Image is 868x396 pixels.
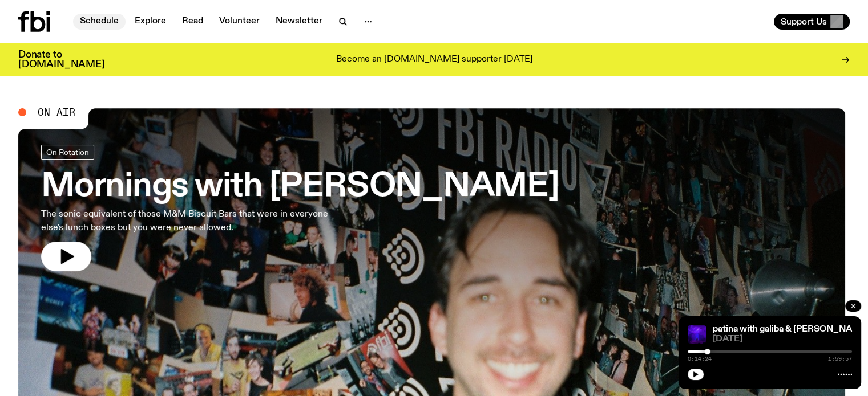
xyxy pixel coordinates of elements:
a: Volunteer [212,14,267,30]
p: The sonic equivalent of those M&M Biscuit Bars that were in everyone else's lunch boxes but you w... [41,207,333,235]
p: Become an [DOMAIN_NAME] supporter [DATE] [336,55,532,65]
h3: Donate to [DOMAIN_NAME] [18,50,104,70]
span: 1:59:57 [828,356,852,362]
a: Explore [128,14,173,30]
a: On Rotation [41,145,94,160]
a: Schedule [73,14,126,30]
h3: Mornings with [PERSON_NAME] [41,171,559,203]
span: [DATE] [713,335,852,344]
span: On Rotation [46,148,89,156]
button: Support Us [774,14,850,30]
a: Mornings with [PERSON_NAME]The sonic equivalent of those M&M Biscuit Bars that were in everyone e... [41,145,559,271]
a: Read [175,14,210,30]
span: On Air [38,107,75,117]
a: Newsletter [269,14,329,30]
span: 0:14:24 [688,356,712,362]
span: Support Us [781,17,827,27]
